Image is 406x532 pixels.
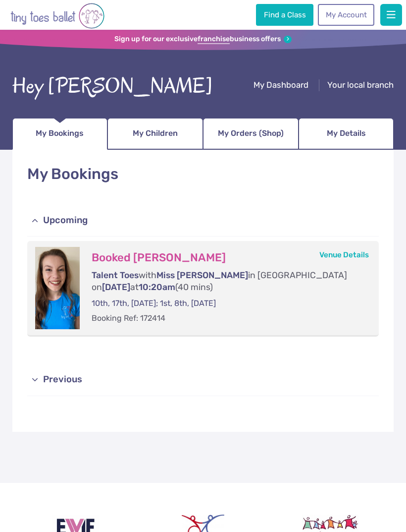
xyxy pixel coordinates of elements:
span: Miss [PERSON_NAME] [156,270,248,280]
div: Hey [PERSON_NAME] [12,71,213,102]
span: My Dashboard [254,80,308,90]
a: Sign up for our exclusivefranchisebusiness offers [114,35,292,44]
a: Venue Details [319,250,369,259]
h1: My Bookings [27,164,378,185]
span: Talent Toes [92,270,139,280]
span: My Bookings [36,125,84,141]
a: My Details [299,118,394,150]
a: My Bookings [12,118,108,150]
strong: franchise [198,35,230,44]
img: tiny toes ballet [10,2,104,30]
h3: Booked [PERSON_NAME] [92,251,358,265]
a: Your local branch [327,80,394,92]
a: My Orders (Shop) [203,118,299,150]
span: 10:20am [139,282,175,292]
a: My Account [318,4,374,26]
a: Find a Class [256,4,313,26]
p: with in [GEOGRAPHIC_DATA] on at (40 mins) [92,269,358,294]
a: My Children [107,118,203,150]
a: Previous [27,364,378,396]
p: 10th, 17th, [DATE]; 1st, 8th, [DATE] [92,298,358,309]
p: Booking Ref: 172414 [92,313,358,324]
a: Upcoming [27,205,378,236]
span: My Details [327,125,366,141]
a: My Dashboard [254,80,308,92]
span: My Children [133,125,178,141]
span: [DATE] [102,282,130,292]
span: My Orders (Shop) [218,125,284,141]
span: Your local branch [327,80,394,90]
